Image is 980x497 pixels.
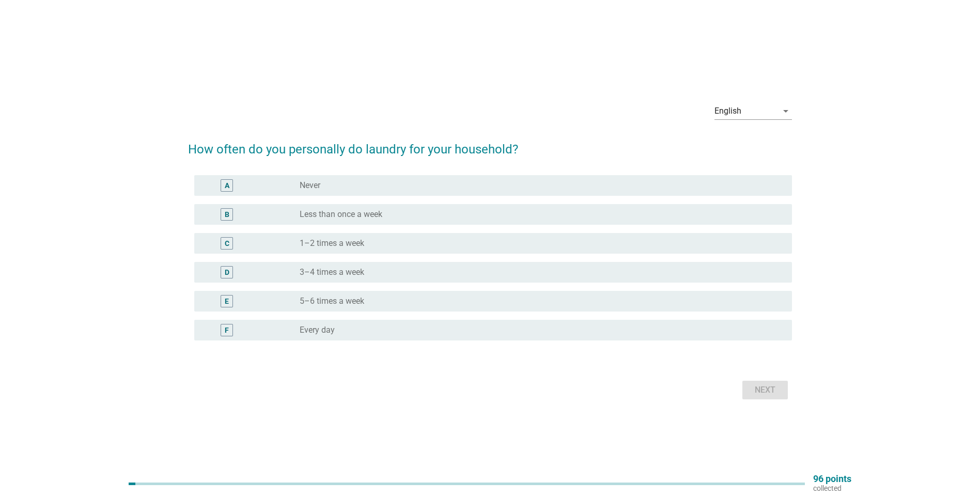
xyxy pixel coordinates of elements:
label: Every day [300,325,335,335]
div: A [225,180,229,191]
label: 5–6 times a week [300,296,364,306]
label: Less than once a week [300,209,382,220]
i: arrow_drop_down [780,105,792,117]
div: D [225,267,229,278]
label: 1–2 times a week [300,238,364,248]
div: English [714,106,741,116]
div: F [225,325,229,336]
div: B [225,209,229,220]
div: C [225,238,229,249]
h2: How often do you personally do laundry for your household? [188,130,792,159]
label: 3–4 times a week [300,267,364,277]
div: E [225,296,229,307]
label: Never [300,180,320,191]
p: collected [813,484,851,493]
p: 96 points [813,474,851,484]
